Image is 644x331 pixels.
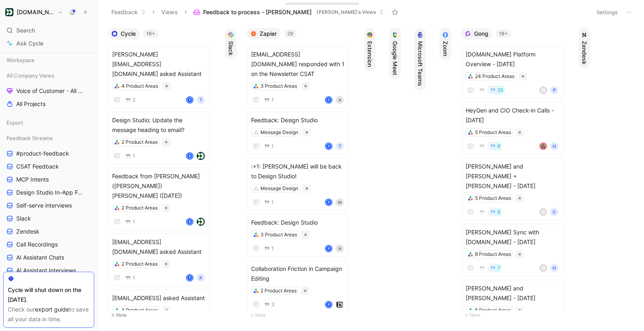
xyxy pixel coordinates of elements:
a: Feedback: Design Studio3 Product Areas1PN [247,214,349,257]
a: Design Studio In-App Feedback [3,186,94,199]
div: 24 Product Areas [475,72,514,80]
span: [EMAIL_ADDRESS] asked Assistant [112,293,206,303]
button: Extension [364,28,375,71]
div: All Company ViewsVoice of Customer - All AreasAll Projects [3,69,94,110]
span: All Company Views [7,71,54,80]
span: 6 [497,144,501,149]
div: 3 Product Areas [260,82,297,90]
span: Feedback: Design Studio [251,115,345,125]
span: 1 [271,97,274,102]
a: Ask Cycle [3,37,94,50]
a: All Projects [3,98,94,110]
div: H [550,264,558,272]
div: T [197,96,205,104]
div: Zendesk [575,24,593,324]
div: Export [3,117,94,131]
span: 1 [271,144,274,149]
div: T [336,142,344,150]
div: P [187,275,193,281]
button: Customer.io[DOMAIN_NAME] [3,6,65,18]
div: Zapier29New [243,24,357,324]
span: 1 [132,275,135,280]
span: Feedback Streams [7,134,53,142]
a: MCP Intents [3,173,94,186]
span: Gong [474,30,488,38]
button: Slack [225,28,236,60]
button: Settings [593,6,621,18]
div: 2 Product Areas [121,138,158,146]
div: Check our to save all your data in time. [8,305,90,324]
div: P [326,302,332,307]
h1: [DOMAIN_NAME] [17,9,54,16]
span: [EMAIL_ADDRESS][DOMAIN_NAME] responded with 1 on the Newsletter CSAT [251,50,345,79]
div: 29 [284,30,297,38]
span: 7 [497,266,500,270]
span: [PERSON_NAME][EMAIL_ADDRESS][DOMAIN_NAME] asked Assistant [112,50,206,79]
div: 2 Product Areas [121,204,158,212]
a: #product-feedback [3,147,94,160]
button: 1 [124,151,137,160]
span: Google Meet [391,41,399,75]
button: 1 [262,95,275,104]
span: Microsoft Teams [416,41,424,86]
a: Voice of Customer - All Areas [3,85,94,97]
span: [EMAIL_ADDRESS][DOMAIN_NAME] asked Assistant [112,237,206,257]
div: Export [3,117,94,129]
button: 7 [488,264,502,273]
span: Feedback to process - [PERSON_NAME] [203,8,312,16]
span: 6 [497,210,501,214]
a: AI Assistant Chats [3,251,94,264]
a: Self-serve interviews [3,199,94,212]
span: 2 [132,97,135,102]
div: C [540,209,546,215]
button: New [247,310,354,320]
span: Cycle [121,30,136,38]
div: 3 Product Areas [260,231,297,239]
span: #product-feedback [16,149,69,158]
div: M [336,198,344,206]
a: Design Studio: Update the message heading to email?2 Product Areas1Blogo [108,112,210,164]
button: 20 [488,86,505,95]
div: Workspace [3,54,94,66]
div: All Company Views [3,69,94,82]
span: Slack [16,214,31,223]
div: M [540,87,546,93]
button: Microsoft Teams [414,28,426,90]
a: Slack [3,212,94,225]
span: AI Assistant Chats [16,253,64,262]
button: 1 [124,273,137,282]
span: Search [16,26,35,35]
a: HeyGen and CIO Check-in Calls - [DATE]5 Product Areas6avatarH [462,102,564,155]
a: Feedback: Design StudioMessage Design1PT [247,112,349,155]
div: Extension [361,24,379,324]
div: M [540,265,546,271]
span: 1 [132,154,135,158]
div: P [550,86,558,94]
a: AI Assistant Interviews [3,264,94,277]
div: P [326,199,332,205]
span: Zapier [260,30,277,38]
span: Workspace [7,56,35,64]
span: Collaboration Friction in Campaign Editing [251,264,345,283]
a: [PERSON_NAME][EMAIL_ADDRESS][DOMAIN_NAME] asked Assistant4 Product Areas2PT [108,46,210,108]
button: 1 [262,244,275,253]
button: 1 [262,198,275,207]
span: Design Studio: Update the message heading to email? [112,115,206,135]
div: C [550,208,558,216]
a: export guide [35,306,69,313]
span: Feedback: Design Studio [251,218,345,227]
span: 3 [271,302,275,307]
div: Feedback Streams#product-feedbackCSAT FeedbackMCP IntentsDesign Studio In-App FeedbackSelf-serve ... [3,132,94,277]
span: Extension [366,41,374,67]
span: [PERSON_NAME] and [PERSON_NAME] - [DATE] [466,283,560,303]
span: [PERSON_NAME] and [PERSON_NAME] + [PERSON_NAME] - [DATE] [466,162,560,191]
span: [DOMAIN_NAME] Platform Overview - [DATE] [466,50,560,69]
div: Gong18+New [458,24,572,324]
span: Feedback from [PERSON_NAME] ([PERSON_NAME]) [PERSON_NAME] ([DATE]) [112,171,206,201]
span: HeyGen and CIO Check-in Calls - [DATE] [466,106,560,125]
div: Feedback Streams [3,132,94,144]
span: MCP Intents [16,175,49,184]
div: 2 Product Areas [260,287,297,295]
div: P [187,97,193,103]
a: [EMAIL_ADDRESS][DOMAIN_NAME] asked Assistant2 Product Areas1PX [108,234,210,286]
